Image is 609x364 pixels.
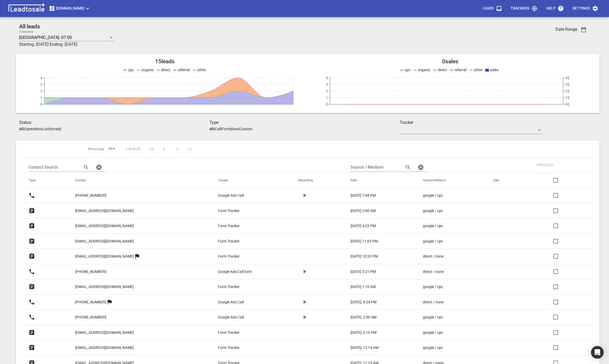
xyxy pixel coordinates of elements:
[209,127,214,131] aside: All
[423,254,472,259] a: direct / none
[350,299,376,305] p: [DATE], 8:24 PM
[423,314,443,320] p: google / cpc
[218,299,277,305] a: Google Ads Call
[75,280,134,293] a: [EMAIL_ADDRESS][DOMAIN_NAME]
[75,235,134,248] a: [EMAIL_ADDRESS][DOMAIN_NAME]
[565,82,569,87] tspan: 3$
[178,68,190,72] span: referral
[218,330,240,335] p: Form Tracker
[350,254,402,259] a: [DATE] 10:33 PM
[438,68,447,72] span: direct
[218,345,240,350] p: Form Tracker
[487,173,526,188] th: Sale
[218,193,244,198] p: Google Ads Call
[326,102,328,106] tspan: 0
[75,223,134,229] p: [EMAIL_ADDRESS][DOMAIN_NAME]
[75,265,106,278] a: [PHONE_NUMBER]
[591,346,604,359] div: Open Intercom Messenger
[490,68,498,72] span: sales
[350,314,376,320] p: [DATE], 2:00 AM
[218,284,240,290] p: Form Tracker
[106,299,113,305] svg: More than one lead from this user
[218,208,277,214] a: Form Tracker
[326,89,328,93] tspan: 2
[350,299,402,305] a: [DATE], 8:24 PM
[40,102,42,106] tspan: 0
[128,68,134,72] span: cpc
[106,145,117,152] div: 20
[218,284,277,290] a: Form Tracker
[218,330,277,335] a: Form Tracker
[42,127,50,131] p: Lost
[350,239,378,244] p: [DATE] 11:03 PM
[75,326,134,339] a: [EMAIL_ADDRESS][DOMAIN_NAME]
[423,284,472,290] a: google / cpc
[577,23,590,36] button: Date Range
[197,68,206,72] span: other
[344,173,417,188] th: Date
[75,314,106,320] p: [PHONE_NUMBER]
[218,269,252,275] p: Google Ads Call Extn
[230,127,231,131] span: |
[29,223,35,229] svg: Form
[34,127,41,131] p: Won
[350,284,376,290] p: [DATE] 1:10 AM
[29,329,35,336] svg: Form
[214,127,215,131] span: |
[350,208,402,214] a: [DATE] 2:00 AM
[326,96,328,100] tspan: 1
[350,269,376,275] p: [DATE] 3:21 PM
[75,345,134,350] p: [EMAIL_ADDRESS][DOMAIN_NAME]
[209,119,400,126] h3: Type
[350,208,376,214] p: [DATE] 2:00 AM
[308,58,593,65] h2: 0 sales
[19,41,495,48] h3: Starting: [DATE] Ending: [DATE]
[474,68,483,72] span: other
[218,193,277,198] a: Google Ads Call
[75,296,106,309] a: [PHONE_NUMBER]
[19,127,24,131] aside: All
[19,23,495,30] h2: All leads
[423,269,444,275] p: direct / none
[400,119,542,126] h3: Tracker
[565,102,569,106] tspan: 0$
[69,173,212,188] th: Contact
[40,89,42,93] tspan: 2
[350,345,402,350] a: [DATE], 12:14 AM
[40,96,42,100] tspan: 1
[546,6,555,11] p: Help
[218,254,240,259] p: Form Tracker
[125,147,140,151] span: 1-15 of 15
[218,223,277,229] a: Form Tracker
[423,284,443,290] p: google / cpc
[218,269,277,275] a: Google Ads Call Extn
[417,173,487,188] th: Source/Medium
[141,68,154,72] span: organic
[29,268,35,275] svg: Call
[350,314,402,320] a: [DATE], 2:00 AM
[29,314,35,320] svg: Call
[29,253,35,259] svg: Form
[326,82,328,87] tspan: 3
[75,219,134,232] a: [EMAIL_ADDRESS][DOMAIN_NAME]
[350,239,402,244] a: [DATE] 11:03 PM
[75,330,134,335] p: [EMAIL_ADDRESS][DOMAIN_NAME]
[29,284,35,290] svg: Form
[41,127,42,131] span: |
[555,27,577,32] h3: Date Range
[212,173,292,188] th: Tracker
[75,204,134,217] a: [EMAIL_ADDRESS][DOMAIN_NAME]
[75,208,134,214] p: [EMAIL_ADDRESS][DOMAIN_NAME]
[292,173,344,188] th: Recording
[423,239,443,244] p: google / cpc
[75,254,134,259] p: [EMAIL_ADDRESS][DOMAIN_NAME]
[75,189,106,202] a: [PHONE_NUMBER]
[565,89,569,93] tspan: 2$
[75,341,134,354] a: [EMAIL_ADDRESS][DOMAIN_NAME]
[134,253,140,259] svg: More than one lead from this user
[326,76,328,80] tspan: 4
[350,193,376,198] p: [DATE] 7:48 PM
[47,3,93,14] button: [DOMAIN_NAME]
[218,314,244,320] p: Google Ads Call
[75,193,106,198] p: [PHONE_NUMBER]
